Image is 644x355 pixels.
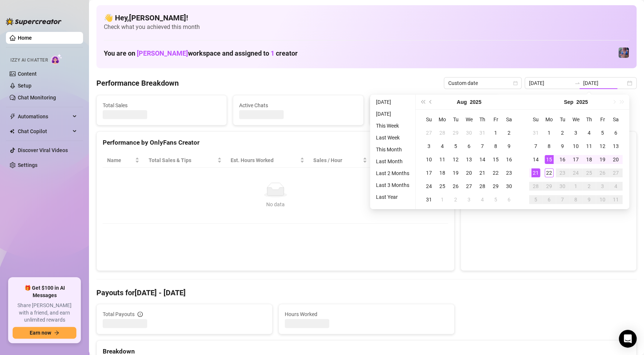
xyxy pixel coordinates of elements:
[618,47,629,58] img: Jaylie
[10,114,16,119] span: thunderbolt
[104,13,629,23] h4: 👋 Hey, [PERSON_NAME] !
[103,153,144,168] th: Name
[376,101,494,109] span: Messages Sent
[285,310,448,318] span: Hours Worked
[583,79,625,87] input: End date
[13,285,76,299] span: 🎁 Get $100 in AI Messages
[619,330,637,348] div: Open Intercom Messenger
[18,162,37,168] a: Settings
[96,78,179,88] h4: Performance Breakdown
[10,57,48,64] span: Izzy AI Chatter
[54,330,59,335] span: arrow-right
[18,35,32,41] a: Home
[103,310,135,318] span: Total Payouts
[103,101,221,109] span: Total Sales
[313,156,361,164] span: Sales / Hour
[13,327,76,339] button: Earn nowarrow-right
[107,156,133,164] span: Name
[148,156,216,164] span: Total Sales & Tips
[231,156,298,164] div: Est. Hours Worked
[110,200,441,208] div: No data
[96,287,637,298] h4: Payouts for [DATE] - [DATE]
[513,81,518,85] span: calendar
[448,78,517,89] span: Custom date
[10,129,14,134] img: Chat Copilot
[18,71,37,77] a: Content
[18,111,70,122] span: Automations
[6,18,62,25] img: logo-BBDzfeDw.svg
[376,156,438,164] span: Chat Conversion
[309,153,371,168] th: Sales / Hour
[144,153,226,168] th: Total Sales & Tips
[18,83,32,89] a: Setup
[13,302,76,324] span: Share [PERSON_NAME] with a friend, and earn unlimited rewards
[30,330,51,336] span: Earn now
[137,49,188,57] span: [PERSON_NAME]
[104,49,298,57] h1: You are on workspace and assigned to creator
[51,54,62,65] img: AI Chatter
[574,80,580,86] span: to
[103,138,448,148] div: Performance by OnlyFans Creator
[371,153,448,168] th: Chat Conversion
[529,79,571,87] input: Start date
[467,138,630,148] div: Sales by OnlyFans Creator
[574,80,580,86] span: swap-right
[104,23,629,31] span: Check what you achieved this month
[239,101,357,109] span: Active Chats
[18,95,56,101] a: Chat Monitoring
[138,312,143,317] span: info-circle
[18,125,70,137] span: Chat Copilot
[18,147,68,153] a: Discover Viral Videos
[271,49,274,57] span: 1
